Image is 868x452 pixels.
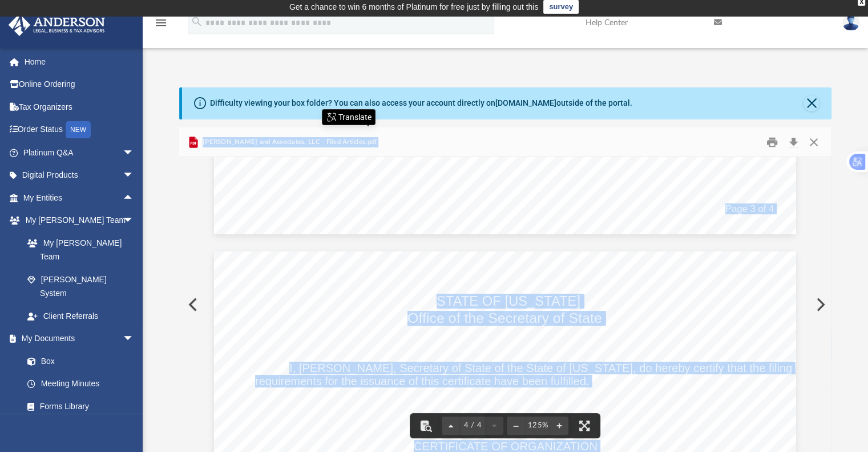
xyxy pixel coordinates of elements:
img: User Pic [842,14,859,31]
span: requirements for the issuance of this certificate have been fulfilled. [255,375,589,387]
a: My Entitiesarrow_drop_up [8,186,151,209]
span: Page 3 of 4 [725,205,774,214]
i: search [191,15,203,28]
button: Zoom in [550,413,568,438]
a: [DOMAIN_NAME] [495,98,556,107]
button: Toggle findbar [413,413,438,438]
button: Print [761,133,784,151]
span: arrow_drop_down [123,209,146,233]
i: menu [154,16,168,30]
a: Meeting Minutes [16,373,146,395]
a: My Documentsarrow_drop_down [8,327,146,350]
a: [PERSON_NAME] System [16,268,146,305]
a: Tax Organizers [8,95,151,118]
button: Zoom out [507,413,525,438]
span: arrow_drop_up [123,186,146,210]
span: arrow_drop_down [123,164,146,187]
span: I, [PERSON_NAME], Secretary of State of the State of [US_STATE], do hereby certify that the filing [289,362,792,374]
div: File preview [179,157,832,452]
span: arrow_drop_down [123,327,146,351]
div: Document Viewer [179,157,832,452]
a: My [PERSON_NAME] Teamarrow_drop_down [8,209,146,232]
a: Platinum Q&Aarrow_drop_down [8,141,151,164]
button: Close [804,95,819,111]
a: Digital Productsarrow_drop_down [8,164,151,187]
span: [PERSON_NAME] and Associates, LLC - Filed Articles.pdf [200,137,377,147]
button: 4 / 4 [460,413,485,438]
a: My [PERSON_NAME] Team [16,231,140,268]
button: Previous File [179,289,204,321]
span: STATE OF [US_STATE] [437,295,580,308]
button: Next File [807,289,832,321]
a: Online Ordering [8,73,151,96]
span: Office of the Secretary of State [407,312,602,325]
a: Forms Library [16,395,140,418]
a: Home [8,50,151,73]
a: Box [16,350,140,373]
div: Difficulty viewing your box folder? You can also access your account directly on outside of the p... [210,97,632,109]
button: Enter fullscreen [572,413,597,438]
a: menu [154,22,168,30]
div: Current zoom level [525,422,550,429]
img: Anderson Advisors Platinum Portal [5,14,108,36]
span: arrow_drop_down [123,141,146,165]
a: Client Referrals [16,305,146,327]
a: Order StatusNEW [8,118,151,142]
span: CERTIFICATE OF ORGANIZATION [414,441,597,452]
button: Download [784,133,804,151]
button: Previous page [442,413,460,438]
div: NEW [66,121,91,138]
span: 4 / 4 [460,422,485,429]
button: Close [804,133,824,151]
